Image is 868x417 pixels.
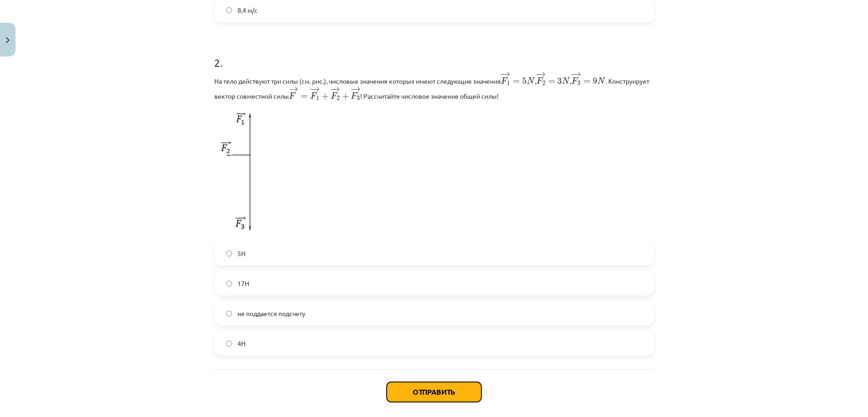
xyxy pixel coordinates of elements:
[360,92,499,100] font: ! Рассчитайте числовое значение общей силы!
[500,72,507,77] span: −
[226,341,232,347] input: 4Н
[226,251,232,256] input: 5Н
[226,281,232,286] input: 17Н
[351,92,358,99] span: F
[214,40,654,69] h1: 2 .
[6,37,10,43] img: icon-close-lesson-0947bae3869378f0d4975bcd49f059093ad1ed9edebbc8119c70593378902aed.svg
[537,72,546,77] span: →
[570,72,577,77] span: −
[593,78,597,84] span: 9
[237,309,305,318] span: не поддается подсчету
[331,92,338,99] span: F
[536,77,543,84] span: F
[535,77,536,85] font: ,
[387,382,481,402] button: Отправить
[527,77,535,84] span: N
[331,87,340,92] span: →
[522,78,527,84] span: 5
[322,93,328,100] span: +
[572,72,581,77] span: →
[350,87,357,92] span: −
[214,77,501,85] font: На тело действуют три силы (см. рис.), числовые значения которых имеют следующие значения
[597,77,606,84] span: N
[309,87,316,92] span: −
[237,279,249,288] span: 17Н
[513,80,520,84] span: =
[310,92,317,99] span: F
[542,81,545,85] span: 2
[337,96,340,100] span: 2
[584,80,590,84] span: =
[330,87,337,92] span: −
[571,77,578,84] span: F
[237,5,257,15] span: 8,4 м/с
[226,7,232,13] input: 8,4 м/с
[562,77,570,84] span: N
[501,72,510,77] span: →
[557,78,562,84] span: 3
[214,77,649,100] font: . Конструирует вектор совместной силы
[352,87,361,92] span: →
[289,92,296,99] span: F
[577,81,580,85] span: 3
[301,95,308,99] span: =
[548,80,555,84] span: =
[535,72,542,77] span: −
[289,87,298,92] span: →
[357,96,360,100] span: 3
[311,87,320,92] span: →
[501,77,508,84] span: F
[507,81,510,85] span: 1
[342,93,349,100] span: +
[226,311,232,317] input: не поддается подсчету
[237,339,246,348] span: 4Н
[570,77,571,85] font: ,
[237,249,246,258] span: 5Н
[316,96,319,100] span: 1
